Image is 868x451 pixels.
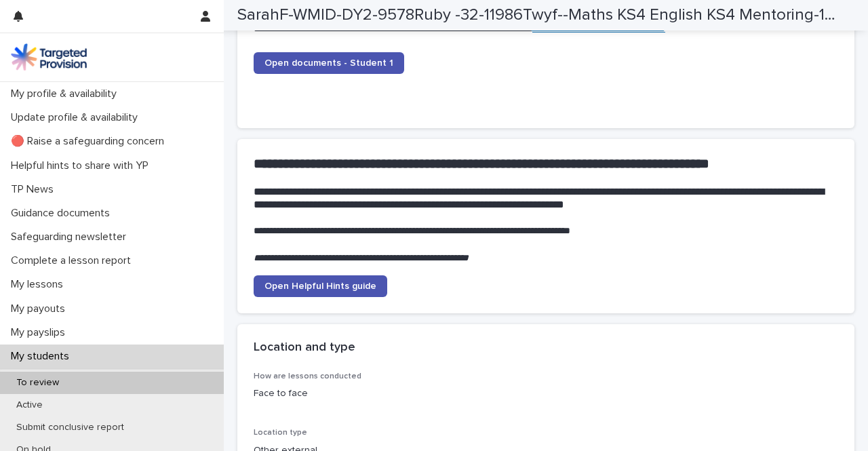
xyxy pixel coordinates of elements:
img: M5nRWzHhSzIhMunXDL62 [11,43,87,71]
p: My payslips [5,326,76,339]
p: Guidance documents [5,207,121,220]
p: Complete a lesson report [5,254,142,267]
p: My lessons [5,278,74,291]
p: My profile & availability [5,87,127,100]
p: Helpful hints to share with YP [5,159,159,172]
p: Face to face [254,387,437,401]
p: Update profile & availability [5,111,149,124]
p: My students [5,350,80,363]
h2: SarahF-WMID-DY2-9578Ruby -32-11986Twyf--Maths KS4 English KS4 Mentoring-16223 [237,5,839,25]
p: My payouts [5,302,76,315]
span: How are lessons conducted [254,372,361,380]
p: 🔴 Raise a safeguarding concern [5,135,175,148]
h2: Location and type [254,340,355,355]
span: Open documents - Student 1 [264,58,393,68]
p: To review [5,377,70,389]
p: TP News [5,183,64,196]
span: Location type [254,429,307,437]
p: Safeguarding newsletter [5,231,137,243]
span: Open Helpful Hints guide [264,281,376,291]
p: Submit conclusive report [5,422,135,433]
p: Active [5,399,54,411]
a: Open Helpful Hints guide [254,275,387,297]
a: Open documents - Student 1 [254,52,404,74]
